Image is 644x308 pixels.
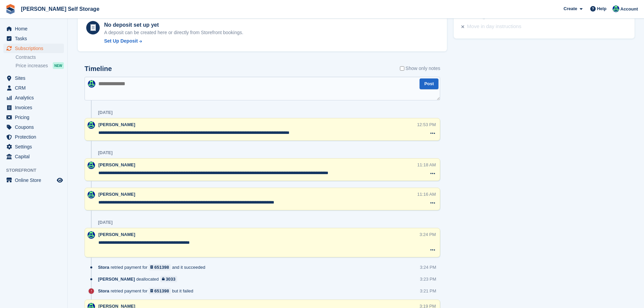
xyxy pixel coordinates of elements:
[16,62,64,69] a: Price increases NEW
[98,264,109,270] span: Stora
[564,5,577,12] span: Create
[85,65,112,73] h2: Timeline
[417,162,436,168] div: 11:18 AM
[166,276,175,282] div: 3033
[98,232,135,237] span: [PERSON_NAME]
[3,83,64,93] a: menu
[3,175,64,185] a: menu
[467,23,521,31] div: Move in day instructions
[88,231,95,239] img: Jenna Pearcy
[3,34,64,43] a: menu
[98,162,135,167] span: [PERSON_NAME]
[15,113,55,122] span: Pricing
[15,103,55,112] span: Invoices
[98,192,135,197] span: [PERSON_NAME]
[98,276,135,282] span: [PERSON_NAME]
[3,93,64,102] a: menu
[3,152,64,161] a: menu
[420,276,436,282] div: 3:23 PM
[104,38,138,45] div: Set Up Deposit
[98,122,135,127] span: [PERSON_NAME]
[53,62,64,69] div: NEW
[420,288,436,294] div: 3:21 PM
[88,191,95,198] img: Jenna Pearcy
[417,121,436,128] div: 12:53 PM
[56,176,64,184] a: Preview store
[3,132,64,142] a: menu
[15,83,55,93] span: CRM
[15,152,55,161] span: Capital
[3,113,64,122] a: menu
[98,288,197,294] div: retried payment for but it failed
[420,264,436,270] div: 3:24 PM
[154,288,169,294] div: 651398
[16,54,64,61] a: Contracts
[160,276,177,282] a: 3033
[3,122,64,132] a: menu
[15,44,55,53] span: Subscriptions
[400,65,404,72] input: Show only notes
[620,6,638,13] span: Account
[88,121,95,129] img: Jenna Pearcy
[15,132,55,142] span: Protection
[3,73,64,83] a: menu
[15,142,55,151] span: Settings
[613,5,619,12] img: Jenna Pearcy
[154,264,169,270] div: 651398
[6,167,67,174] span: Storefront
[104,21,243,29] div: No deposit set up yet
[98,110,113,115] div: [DATE]
[98,276,181,282] div: deallocated
[88,80,95,88] img: Jenna Pearcy
[15,175,55,185] span: Online Store
[149,264,171,270] a: 651398
[16,63,48,69] span: Price increases
[18,3,102,15] a: [PERSON_NAME] Self Storage
[88,162,95,169] img: Jenna Pearcy
[98,264,209,270] div: retried payment for and it succeeded
[98,288,109,294] span: Stora
[98,150,113,156] div: [DATE]
[15,73,55,83] span: Sites
[149,288,171,294] a: 651398
[417,191,436,197] div: 11:16 AM
[15,24,55,33] span: Home
[3,103,64,112] a: menu
[597,5,606,12] span: Help
[15,122,55,132] span: Coupons
[15,93,55,102] span: Analytics
[400,65,440,72] label: Show only notes
[98,220,113,225] div: [DATE]
[3,24,64,33] a: menu
[3,44,64,53] a: menu
[420,78,438,90] button: Post
[15,34,55,43] span: Tasks
[420,231,436,238] div: 3:24 PM
[5,4,16,14] img: stora-icon-8386f47178a22dfd0bd8f6a31ec36ba5ce8667c1dd55bd0f319d3a0aa187defe.svg
[104,38,243,45] a: Set Up Deposit
[3,142,64,151] a: menu
[104,29,243,36] p: A deposit can be created here or directly from Storefront bookings.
